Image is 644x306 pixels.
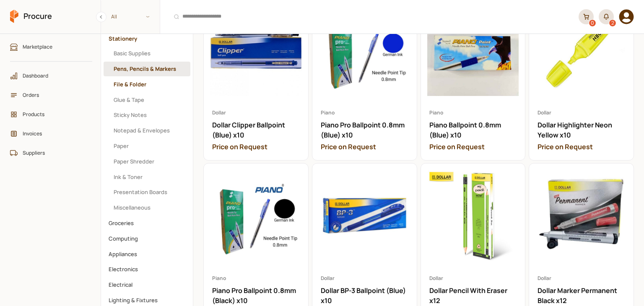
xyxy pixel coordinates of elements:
a: 0 [579,9,594,24]
input: Products and Orders [165,6,574,27]
button: Miscellaneous Category [104,200,190,215]
a: Orders [6,87,96,103]
a: Products [6,106,96,122]
button: Presentation Boards Category [104,185,190,200]
button: Appliances Category [104,247,190,262]
div: 2 [609,20,616,26]
span: Procure [23,11,52,21]
button: Ink & Toner Category [104,170,190,184]
span: Invoices [23,130,86,137]
button: Basic Supplies Category [104,46,190,61]
button: 2 [599,9,614,24]
a: Dashboard [6,68,96,84]
div: 0 [589,20,596,26]
span: All [111,13,117,21]
button: Computing Category [104,231,190,246]
span: Orders [23,91,86,99]
button: File & Folder Category [104,77,190,92]
a: Procure [10,10,52,24]
button: Glue & Tape Category [104,93,190,107]
a: Suppliers [6,145,96,161]
button: Pens, Pencils & Markers Category [104,62,190,76]
button: Paper Shredder Category [104,154,190,169]
span: Suppliers [23,149,86,157]
a: Invoices [6,126,96,142]
button: Electrical Category [104,277,190,292]
span: Dashboard [23,72,86,80]
button: Paper Category [104,139,190,153]
span: Products [23,110,86,118]
button: Sticky Notes Category [104,108,190,122]
button: Electronics Category [104,262,190,277]
button: Notepad & Envelopes Category [104,123,190,138]
a: Marketplace [6,39,96,55]
button: Groceries Category [104,216,190,231]
span: Marketplace [23,43,86,51]
span: All [101,10,160,23]
button: Stationery Category [104,31,190,46]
